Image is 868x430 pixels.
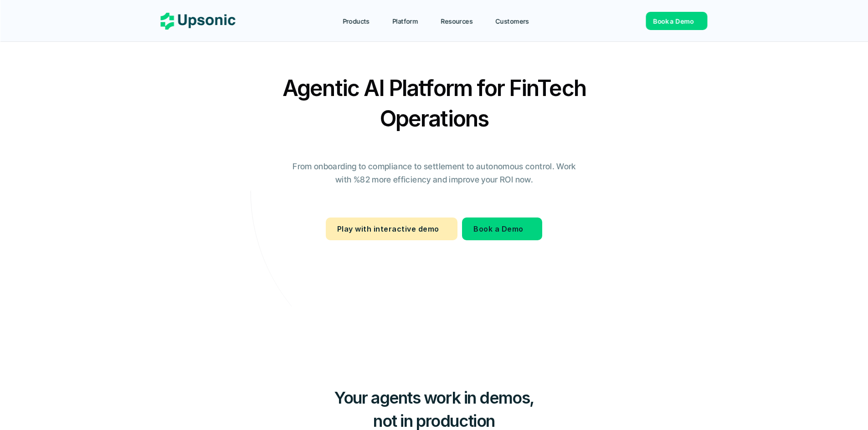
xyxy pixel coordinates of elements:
[392,16,418,26] p: Platform
[326,218,457,240] a: Play with interactive demo
[462,218,542,240] a: Book a Demo
[343,16,370,26] p: Products
[275,73,594,134] h2: Agentic AI Platform for FinTech Operations
[646,12,708,30] a: Book a Demo
[337,223,439,236] p: Play with interactive demo
[474,223,524,236] p: Book a Demo
[334,388,534,408] span: Your agents work in demos,
[337,13,385,29] a: Products
[653,16,694,26] p: Book a Demo
[496,16,529,26] p: Customers
[441,16,473,26] p: Resources
[286,160,582,187] p: From onboarding to compliance to settlement to autonomous control. Work with %82 more efficiency ...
